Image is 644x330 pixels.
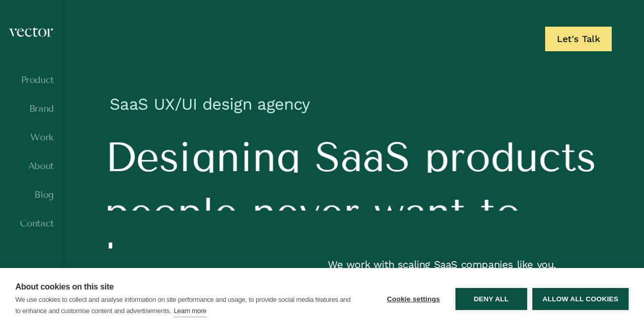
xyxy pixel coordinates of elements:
[8,161,54,171] a: About
[105,238,206,276] span: leave
[8,190,54,200] a: Blog
[425,138,596,176] span: products
[545,27,612,51] a: Let's Talk
[315,138,410,176] span: SaaS
[105,89,605,125] h1: SaaS UX/UI design agency
[455,288,527,310] button: Deny all
[377,288,450,310] button: Cookie settings
[15,296,350,315] p: We use cookies to collect and analyse information on site performance and usage, to provide socia...
[8,132,54,142] a: Work
[105,138,301,176] span: Designing
[328,259,605,293] p: We work with scaling SaaS companies like you, strengthening your UX and UI design to create a pro...
[174,305,206,317] a: Learn more
[8,75,54,85] a: Product
[532,288,629,310] button: Allow all cookies
[15,282,114,291] strong: About cookies on this site
[8,218,54,229] a: Contact
[8,104,54,114] a: Brand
